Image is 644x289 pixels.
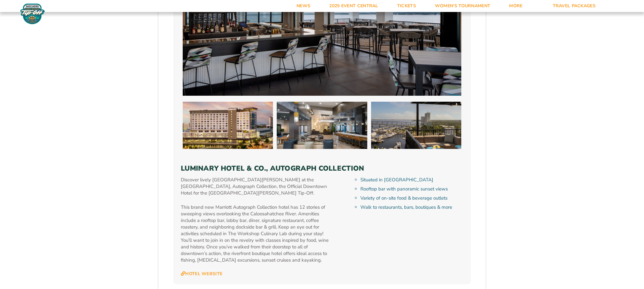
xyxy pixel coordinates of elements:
h3: Luminary Hotel & Co., Autograph Collection [181,164,463,173]
p: Discover lively [GEOGRAPHIC_DATA][PERSON_NAME] at the [GEOGRAPHIC_DATA], Autograph Collection, th... [181,177,331,196]
a: Hotel Website [181,271,222,277]
img: Luminary Hotel & Co., Autograph Collection (2025 BEACH) [371,102,461,149]
p: This brand new Marriott Autograph Collection hotel has 12 stories of sweeping views overlooking t... [181,204,331,263]
img: Fort Myers Tip-Off [19,3,46,25]
img: Luminary Hotel & Co., Autograph Collection (2025 BEACH) [183,102,273,149]
li: Rooftop bar with panoramic sunset views [360,186,463,192]
img: Luminary Hotel & Co., Autograph Collection (2025 BEACH) [277,102,367,149]
li: Situated in [GEOGRAPHIC_DATA] [360,177,463,183]
li: Walk to restaurants, bars, boutiques & more [360,204,463,211]
li: Variety of on-site food & beverage outlets [360,195,463,201]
